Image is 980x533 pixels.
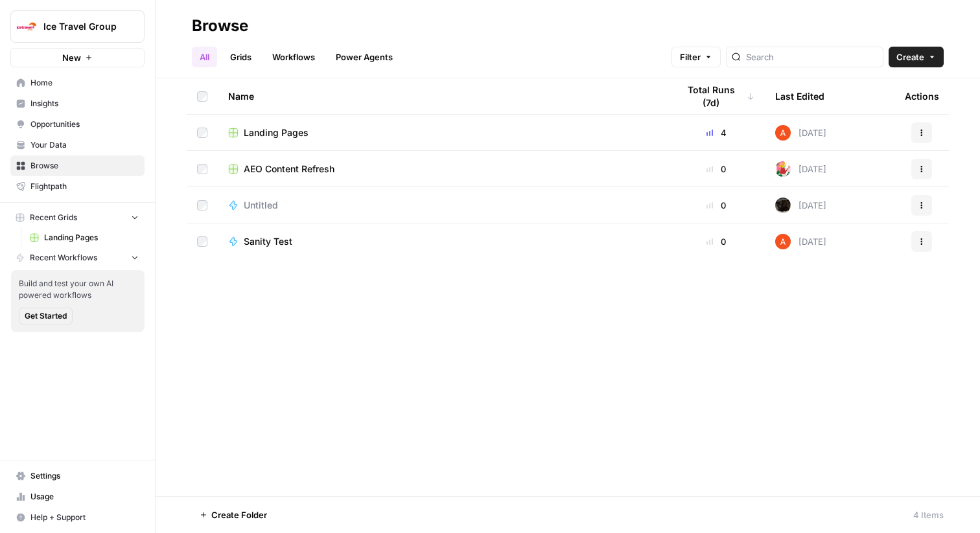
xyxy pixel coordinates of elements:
span: Get Started [25,310,67,322]
img: a7wp29i4q9fg250eipuu1edzbiqn [775,198,791,213]
a: All [192,47,217,67]
a: Settings [10,466,145,486]
a: Insights [10,93,145,114]
div: 4 Items [913,508,944,521]
a: Power Agents [328,47,401,67]
span: Recent Grids [30,212,77,223]
div: 0 [678,163,754,176]
button: Get Started [19,308,73,324]
button: Filter [671,47,721,67]
img: bumscs0cojt2iwgacae5uv0980n9 [775,161,791,177]
a: AEO Content Refresh [228,163,657,176]
span: Your Data [30,139,139,151]
span: Sanity Test [244,235,292,248]
button: New [10,48,145,67]
button: Help + Support [10,507,145,528]
button: Create [889,47,944,67]
div: 0 [678,199,754,212]
a: Browse [10,155,145,176]
div: 0 [678,235,754,248]
div: Total Runs (7d) [678,78,754,114]
span: Flightpath [30,181,139,192]
div: 4 [678,126,754,139]
span: Build and test your own AI powered workflows [19,278,137,301]
div: Last Edited [775,78,824,114]
div: [DATE] [775,234,826,249]
div: [DATE] [775,161,826,177]
span: Untitled [244,199,278,212]
span: Create Folder [211,508,267,521]
span: Recent Workflows [30,252,97,264]
img: cje7zb9ux0f2nqyv5qqgv3u0jxek [775,234,791,249]
span: Create [896,51,924,63]
span: Help + Support [30,512,139,523]
a: Your Data [10,135,145,155]
div: Actions [905,78,939,114]
a: Sanity Test [228,235,657,248]
button: Recent Grids [10,208,145,227]
span: New [62,51,81,64]
button: Create Folder [192,505,275,525]
a: Usage [10,486,145,507]
span: Insights [30,98,139,109]
a: Landing Pages [228,126,657,139]
span: Usage [30,491,139,503]
span: Opportunities [30,119,139,130]
span: Settings [30,470,139,482]
img: Ice Travel Group Logo [15,15,38,38]
input: Search [746,51,878,63]
a: Grids [222,47,259,67]
div: [DATE] [775,198,826,213]
a: Home [10,73,145,93]
a: Flightpath [10,176,145,197]
div: [DATE] [775,125,826,141]
span: Landing Pages [244,126,309,139]
a: Untitled [228,199,657,212]
span: Landing Pages [44,232,139,244]
a: Workflows [264,47,323,67]
button: Workspace: Ice Travel Group [10,10,145,43]
div: Name [228,78,657,114]
button: Recent Workflows [10,248,145,267]
span: Home [30,77,139,89]
span: Filter [680,51,701,63]
a: Opportunities [10,114,145,135]
span: Browse [30,160,139,172]
span: AEO Content Refresh [244,163,334,176]
img: cje7zb9ux0f2nqyv5qqgv3u0jxek [775,125,791,141]
a: Landing Pages [24,227,145,248]
span: Ice Travel Group [43,20,122,33]
div: Browse [192,16,248,36]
